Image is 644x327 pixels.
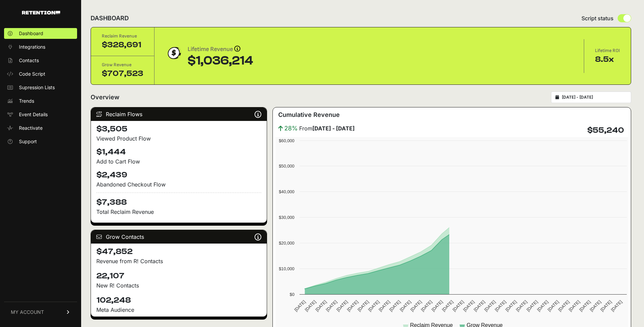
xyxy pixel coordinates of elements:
[325,299,338,312] text: [DATE]
[526,299,539,312] text: [DATE]
[599,299,613,312] text: [DATE]
[284,124,298,133] span: 28%
[4,96,77,106] a: Trends
[96,170,261,180] h4: $2,439
[483,299,497,312] text: [DATE]
[4,109,77,120] a: Event Details
[431,299,444,312] text: [DATE]
[4,55,77,66] a: Contacts
[188,45,253,54] div: Lifetime Revenue
[96,193,261,208] h4: $7,388
[304,299,317,312] text: [DATE]
[4,69,77,79] a: Code Script
[165,45,182,61] img: dollar-coin-05c43ed7efb7bc0c12610022525b4bbbb207c7efeef5aecc26f025e68dcafac9.png
[357,299,370,312] text: [DATE]
[279,138,294,143] text: $60,000
[314,299,328,312] text: [DATE]
[96,147,261,157] h4: $1,444
[4,302,77,322] a: MY ACCOUNT
[102,61,143,68] div: Grow Revenue
[4,82,77,93] a: Supression Lists
[595,54,620,65] div: 8.5x
[19,125,43,131] span: Reactivate
[336,299,349,312] text: [DATE]
[409,299,423,312] text: [DATE]
[568,299,581,312] text: [DATE]
[19,98,34,104] span: Trends
[19,71,45,77] span: Code Script
[279,189,294,194] text: $40,000
[96,306,261,314] div: Meta Audience
[420,299,433,312] text: [DATE]
[312,125,355,132] strong: [DATE] - [DATE]
[279,241,294,246] text: $20,000
[388,299,402,312] text: [DATE]
[102,68,143,79] div: $707,523
[19,138,37,145] span: Support
[536,299,549,312] text: [DATE]
[91,14,129,23] h2: DASHBOARD
[96,180,261,188] div: Abandoned Checkout Flow
[378,299,391,312] text: [DATE]
[91,107,267,121] div: Reclaim Flows
[11,309,44,316] span: MY ACCOUNT
[96,124,261,134] h4: $3,505
[441,299,454,312] text: [DATE]
[589,299,602,312] text: [DATE]
[587,125,624,136] h4: $55,240
[4,123,77,133] a: Reactivate
[346,299,359,312] text: [DATE]
[96,281,261,290] p: New R! Contacts
[22,11,60,15] img: Retention.com
[19,57,39,64] span: Contacts
[595,47,620,54] div: Lifetime ROI
[504,299,518,312] text: [DATE]
[91,230,267,244] div: Grow Contacts
[279,163,294,169] text: $50,000
[96,134,261,143] div: Viewed Product Flow
[96,246,261,257] h4: $47,852
[19,84,55,91] span: Supression Lists
[473,299,486,312] text: [DATE]
[278,110,340,120] h3: Cumulative Revenue
[102,40,143,50] div: $328,691
[547,299,560,312] text: [DATE]
[279,215,294,220] text: $30,000
[19,30,43,37] span: Dashboard
[494,299,507,312] text: [DATE]
[102,33,143,40] div: Reclaim Revenue
[4,28,77,39] a: Dashboard
[96,271,261,281] h4: 22,107
[452,299,465,312] text: [DATE]
[96,257,261,265] p: Revenue from R! Contacts
[462,299,475,312] text: [DATE]
[96,295,261,306] h4: 102,248
[4,42,77,52] a: Integrations
[91,93,119,102] h2: Overview
[19,44,45,50] span: Integrations
[581,14,614,22] span: Script status
[557,299,570,312] text: [DATE]
[293,299,307,312] text: [DATE]
[19,111,48,118] span: Event Details
[4,136,77,147] a: Support
[399,299,412,312] text: [DATE]
[96,208,261,216] p: Total Reclaim Revenue
[279,266,294,271] text: $10,000
[367,299,380,312] text: [DATE]
[290,292,294,297] text: $0
[578,299,592,312] text: [DATE]
[96,157,261,166] div: Add to Cart Flow
[515,299,528,312] text: [DATE]
[299,124,355,132] span: From
[188,54,253,68] div: $1,036,214
[610,299,623,312] text: [DATE]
